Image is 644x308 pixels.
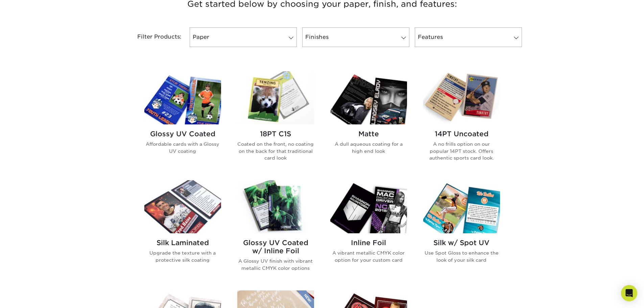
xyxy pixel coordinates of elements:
[237,258,314,271] p: A Glossy UV finish with vibrant metallic CMYK color options
[237,71,314,172] a: 18PT C1S Trading Cards 18PT C1S Coated on the front, no coating on the back for that traditional ...
[423,250,500,263] p: Use Spot Gloss to enhance the look of your silk card
[144,180,221,233] img: Silk Laminated Trading Cards
[144,71,221,124] img: Glossy UV Coated Trading Cards
[415,27,522,47] a: Features
[330,180,407,282] a: Inline Foil Trading Cards Inline Foil A vibrant metallic CMYK color option for your custom card
[330,180,407,233] img: Inline Foil Trading Cards
[237,71,314,124] img: 18PT C1S Trading Cards
[144,180,221,282] a: Silk Laminated Trading Cards Silk Laminated Upgrade the texture with a protective silk coating
[302,27,409,47] a: Finishes
[423,130,500,138] h2: 14PT Uncoated
[330,71,407,172] a: Matte Trading Cards Matte A dull aqueous coating for a high end look
[190,27,297,47] a: Paper
[144,71,221,172] a: Glossy UV Coated Trading Cards Glossy UV Coated Affordable cards with a Glossy UV coating
[423,141,500,161] p: A no frills option on our popular 14PT stock. Offers authentic sports card look.
[621,285,637,301] div: Open Intercom Messenger
[144,130,221,138] h2: Glossy UV Coated
[330,141,407,155] p: A dull aqueous coating for a high end look
[144,141,221,155] p: Affordable cards with a Glossy UV coating
[423,71,500,172] a: 14PT Uncoated Trading Cards 14PT Uncoated A no frills option on our popular 14PT stock. Offers au...
[423,180,500,282] a: Silk w/ Spot UV Trading Cards Silk w/ Spot UV Use Spot Gloss to enhance the look of your silk card
[330,239,407,247] h2: Inline Foil
[330,250,407,263] p: A vibrant metallic CMYK color option for your custom card
[144,250,221,263] p: Upgrade the texture with a protective silk coating
[423,71,500,124] img: 14PT Uncoated Trading Cards
[423,180,500,233] img: Silk w/ Spot UV Trading Cards
[237,141,314,161] p: Coated on the front, no coating on the back for that traditional card look
[237,239,314,255] h2: Glossy UV Coated w/ Inline Foil
[330,130,407,138] h2: Matte
[330,71,407,124] img: Matte Trading Cards
[144,239,221,247] h2: Silk Laminated
[119,27,187,47] div: Filter Products:
[237,180,314,282] a: Glossy UV Coated w/ Inline Foil Trading Cards Glossy UV Coated w/ Inline Foil A Glossy UV finish ...
[423,239,500,247] h2: Silk w/ Spot UV
[237,130,314,138] h2: 18PT C1S
[237,180,314,233] img: Glossy UV Coated w/ Inline Foil Trading Cards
